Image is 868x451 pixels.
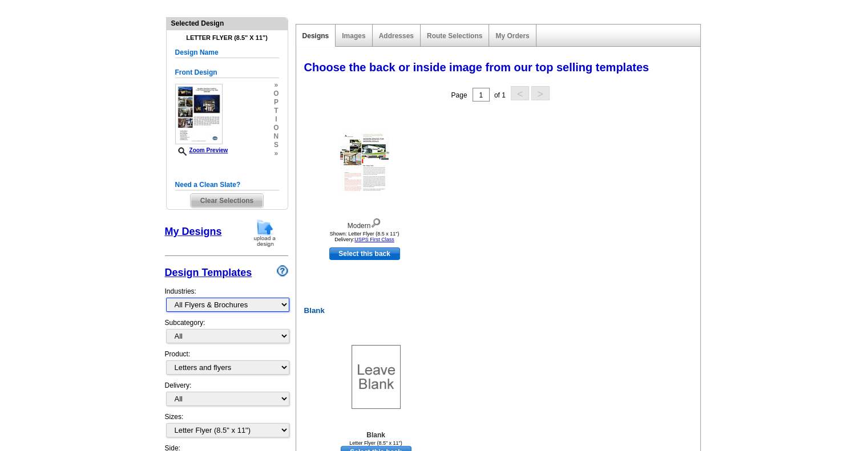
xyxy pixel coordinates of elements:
img: Modern [340,131,389,194]
span: » [273,149,278,158]
img: Blank Template [352,345,401,409]
a: use this design [329,247,400,260]
h4: Letter Flyer (8.5" x 11") [175,34,279,42]
h5: Design Name [175,47,279,58]
span: o [273,90,278,98]
b: Blank [366,431,385,439]
a: Designs [302,32,329,40]
span: Choose the back or inside image from our top selling templates [304,61,649,74]
iframe: LiveChat chat widget [640,186,868,451]
span: Page [451,91,467,99]
a: USPS First Class [354,237,394,242]
a: Addresses [379,32,414,40]
a: Images [342,32,365,40]
div: Industries: [165,281,288,318]
div: Selected Design [167,18,288,29]
a: Route Selections [427,32,482,40]
h5: Front Design [175,67,279,78]
span: i [273,115,278,124]
h5: Need a Clean Slate? [175,180,279,190]
span: n [273,132,278,141]
span: Clear Selections [191,194,263,208]
button: < [511,86,529,100]
div: Shown: Letter Flyer (8.5 x 11") Delivery: [302,231,427,242]
span: t [273,107,278,115]
span: s [273,141,278,149]
a: My Designs [165,226,222,237]
div: Product: [165,349,288,380]
span: of 1 [494,91,506,99]
span: o [273,124,278,132]
div: Letter Flyer (8.5" x 11") [313,440,439,446]
img: design-wizard-help-icon.png [277,265,288,277]
div: Subcategory: [165,318,288,349]
span: » [273,81,278,90]
img: upload-design [250,218,280,247]
button: > [531,86,550,100]
div: Delivery: [165,380,288,412]
div: Modern [302,216,427,231]
a: Zoom Preview [175,147,228,153]
a: Design Templates [165,267,252,278]
a: My Orders [495,32,529,40]
img: view design details [370,216,381,228]
h2: Blank [298,306,703,315]
img: LTflyer3.jpg [175,84,223,144]
div: Sizes: [165,412,288,443]
span: p [273,98,278,107]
